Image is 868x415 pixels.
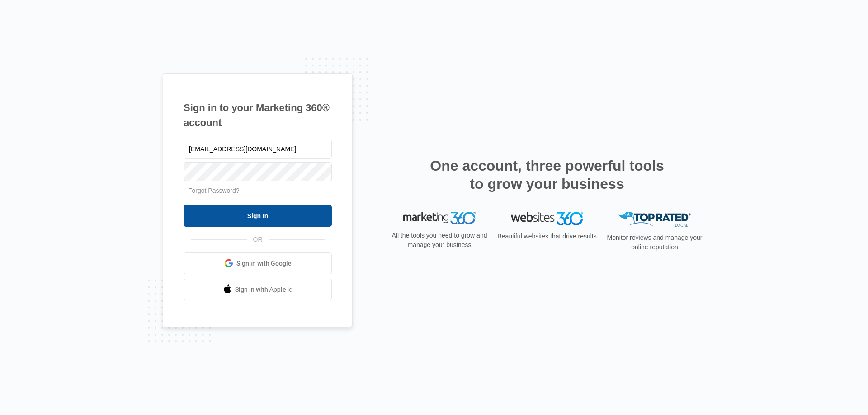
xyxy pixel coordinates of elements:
a: Sign in with Google [184,252,332,274]
img: Websites 360 [511,212,583,225]
p: Beautiful websites that drive results [496,232,598,241]
h1: Sign in to your Marketing 360® account [184,100,332,130]
p: Monitor reviews and manage your online reputation [604,233,705,252]
a: Sign in with Apple Id [184,279,332,300]
input: Email [184,140,332,159]
span: Sign in with Google [236,259,292,268]
img: Marketing 360 [403,212,476,224]
input: Sign In [184,205,332,227]
span: OR [247,235,269,244]
p: All the tools you need to grow and manage your business [389,231,490,250]
a: Forgot Password? [188,187,240,194]
h2: One account, three powerful tools to grow your business [427,157,667,193]
img: Top Rated Local [618,212,691,227]
span: Sign in with Apple Id [235,285,293,294]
